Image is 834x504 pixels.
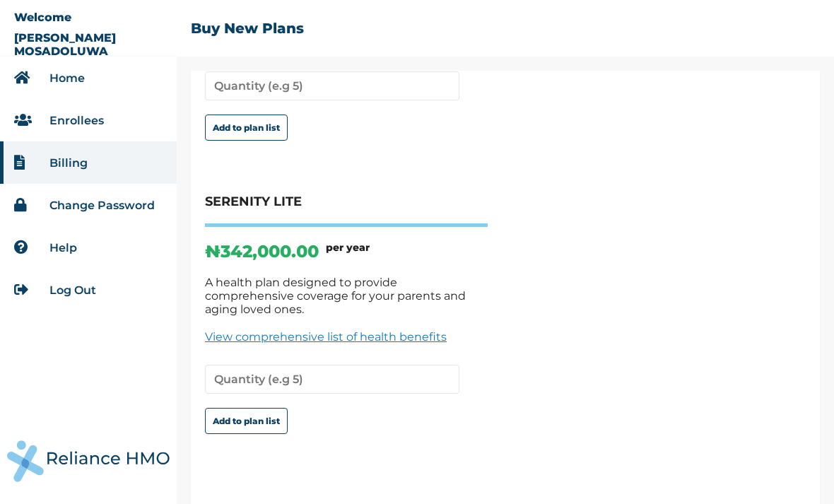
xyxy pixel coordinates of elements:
[205,276,488,316] p: A health plan designed to provide comprehensive coverage for your parents and aging loved ones.
[205,365,459,394] input: Quantity (e.g 5)
[49,241,77,254] a: Help
[49,114,104,127] a: Enrollees
[7,440,170,482] img: RelianceHMO's Logo
[49,71,85,85] a: Home
[49,199,155,212] a: Change Password
[205,115,288,141] button: Add to plan list
[14,11,71,24] p: Welcome
[205,71,459,100] input: Quantity (e.g 5)
[14,31,163,58] p: [PERSON_NAME] MOSADOLUWA
[205,408,288,434] button: Add to plan list
[205,241,319,262] p: ₦ 342,000.00
[205,194,488,227] h4: SERENITY LITE
[191,20,304,37] h2: Buy New Plans
[205,330,488,344] a: View comprehensive list of health benefits
[49,156,88,170] a: Billing
[326,241,370,262] h6: per year
[49,283,96,297] a: Log Out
